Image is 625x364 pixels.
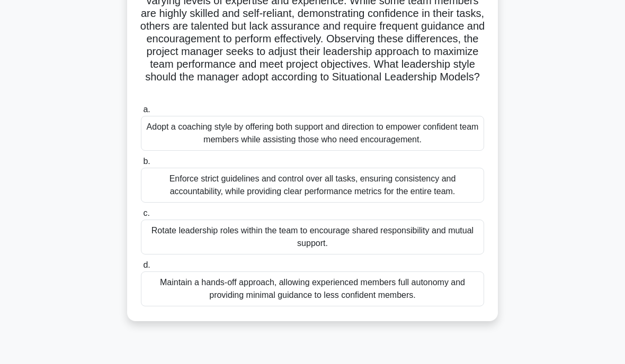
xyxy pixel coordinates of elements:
[143,208,149,217] span: c.
[141,220,484,254] div: Rotate leadership roles within the team to encourage shared responsibility and mutual support.
[141,271,484,306] div: Maintain a hands-off approach, allowing experienced members full autonomy and providing minimal g...
[143,157,150,166] span: b.
[141,168,484,203] div: Enforce strict guidelines and control over all tasks, ensuring consistency and accountability, wh...
[141,116,484,151] div: Adopt a coaching style by offering both support and direction to empower confident team members w...
[143,260,150,269] span: d.
[143,105,150,114] span: a.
